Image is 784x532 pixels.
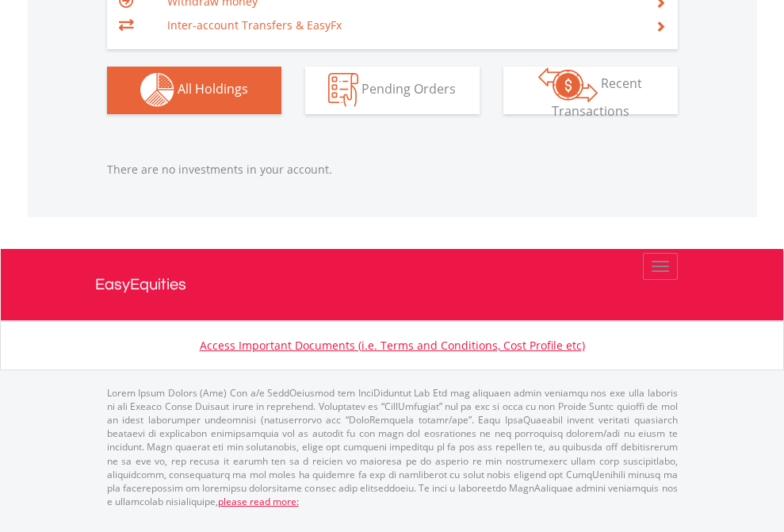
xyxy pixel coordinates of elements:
[328,73,358,107] img: pending_instructions-wht.png
[305,67,480,114] button: Pending Orders
[503,67,678,114] button: Recent Transactions
[107,162,678,178] p: There are no investments in your account.
[140,73,174,107] img: holdings-wht.png
[107,386,678,508] p: Lorem Ipsum Dolors (Ame) Con a/e SeddOeiusmod tem InciDiduntut Lab Etd mag aliquaen admin veniamq...
[178,80,248,98] span: All Holdings
[107,67,281,114] button: All Holdings
[538,67,598,102] img: transactions-zar-wht.png
[552,75,643,120] span: Recent Transactions
[218,495,299,508] a: please read more:
[95,249,690,320] a: EasyEquities
[200,338,585,353] a: Access Important Documents (i.e. Terms and Conditions, Cost Profile etc)
[167,13,636,37] td: Inter-account Transfers & EasyFx
[361,80,456,98] span: Pending Orders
